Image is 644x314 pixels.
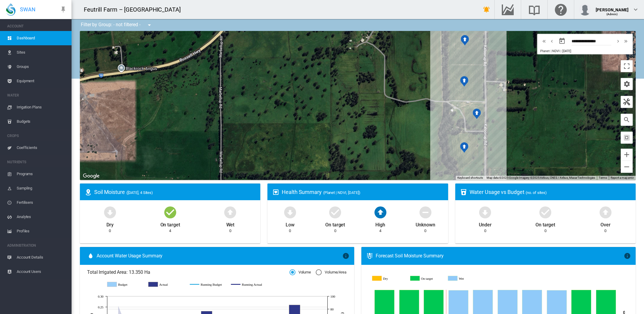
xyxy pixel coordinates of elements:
[526,190,547,195] span: (no. of sites)
[544,228,547,234] div: 0
[81,172,101,180] a: Open this area in Google Maps (opens a new window)
[622,38,630,45] button: icon-chevron-double-right
[623,38,629,45] md-icon: icon-chevron-double-right
[87,252,94,259] md-icon: icon-water
[621,149,633,161] button: Zoom in
[148,282,184,287] g: Actual
[7,91,67,100] span: WATER
[143,19,155,31] button: icon-menu-down
[17,100,67,114] span: Irrigation Plans
[538,205,552,219] md-icon: icon-checkbox-marked-circle
[483,6,490,13] md-icon: icon-bell-ring
[621,60,633,72] button: Toggle fullscreen view
[457,176,483,180] button: Keyboard shortcuts
[540,38,548,45] button: icon-chevron-double-left
[7,241,67,250] span: ADMINISTRATION
[169,228,171,234] div: 4
[85,189,92,196] md-icon: icon-map-marker-radius
[473,108,481,119] div: NDVI: Stage 2 SHA
[478,205,492,219] md-icon: icon-arrow-down-bold-circle
[501,6,515,13] md-icon: Go to the Data Hub
[615,38,621,45] md-icon: icon-chevron-right
[17,224,67,238] span: Profiles
[17,210,67,224] span: Analytes
[461,35,469,46] div: NDVI: Stage 4 SHA
[470,188,631,196] div: Water Usage vs Budget
[623,116,630,123] md-icon: icon-magnify
[330,307,334,311] tspan: 80
[460,142,468,153] div: NDVI: Stage 1 SHA
[373,205,388,219] md-icon: icon-arrow-up-bold-circle
[484,228,486,234] div: 0
[17,45,67,60] span: Sites
[621,78,633,90] button: icon-cog
[479,219,492,228] div: Under
[117,305,119,307] circle: Running Actual 3 Jul 84.9
[623,80,630,88] md-icon: icon-cog
[418,205,433,219] md-icon: icon-minus-circle
[372,276,406,282] g: Dry
[7,21,67,31] span: ACCOUNT
[17,250,67,265] span: Account Details
[87,269,290,276] span: Total Irrigated Area: 13.350 Ha
[599,176,607,179] a: Terms
[17,195,67,210] span: Fertilisers
[606,13,618,16] span: (Admin)
[549,38,555,45] md-icon: icon-chevron-left
[487,176,595,179] span: Map data ©2025 Google Imagery ©2025 Airbus, CNES / Airbus, Maxar Technologies
[17,265,67,279] span: Account Users
[579,4,591,15] img: profile.jpg
[17,181,67,195] span: Sampling
[323,190,360,195] span: (Planet | NDVI, [DATE])
[556,35,568,47] button: md-calendar
[604,228,606,234] div: 0
[107,282,143,287] g: Budget
[411,276,445,282] g: On target
[282,188,443,196] div: Health Summary
[600,219,611,228] div: Over
[109,228,111,234] div: 0
[541,38,547,45] md-icon: icon-chevron-double-left
[424,228,426,234] div: 0
[366,252,373,259] md-icon: icon-thermometer-lines
[283,205,297,219] md-icon: icon-arrow-down-bold-circle
[84,5,186,14] div: Feutrill Farm – [GEOGRAPHIC_DATA]
[190,282,225,287] g: Running Budget
[621,161,633,173] button: Zoom out
[632,6,639,13] md-icon: icon-chevron-down
[624,252,631,259] md-icon: icon-information
[614,38,622,45] button: icon-chevron-right
[286,219,295,228] div: Low
[6,3,16,16] img: SWAN-Landscape-Logo-Colour-drop.png
[561,49,571,53] span: | [DATE]
[289,228,291,234] div: 0
[554,6,568,13] md-icon: Click here for help
[328,205,342,219] md-icon: icon-checkbox-marked-circle
[460,189,467,196] md-icon: icon-cup-water
[17,74,67,88] span: Equipment
[527,6,541,13] md-icon: Search the knowledge base
[106,219,114,228] div: Dry
[548,38,556,45] button: icon-chevron-left
[231,282,266,287] g: Running Actual
[98,305,103,309] tspan: 0.25
[223,205,237,219] md-icon: icon-arrow-up-bold-circle
[17,167,67,181] span: Programs
[376,253,624,259] div: Forecast Soil Moisture Summary
[460,76,468,87] div: NDVI: Stage 3 SHA
[17,31,67,45] span: Dashboard
[379,228,381,234] div: 4
[621,114,633,126] button: icon-magnify
[334,228,336,234] div: 0
[342,252,349,259] md-icon: icon-information
[325,219,345,228] div: On target
[7,131,67,141] span: CROPS
[17,141,67,155] span: Coefficients
[481,4,493,15] button: icon-bell-ring
[623,134,630,141] md-icon: icon-select-all
[20,6,35,13] span: SWAN
[449,276,483,282] g: Wet
[60,6,67,13] md-icon: icon-pin
[226,219,235,228] div: Wet
[103,205,117,219] md-icon: icon-arrow-down-bold-circle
